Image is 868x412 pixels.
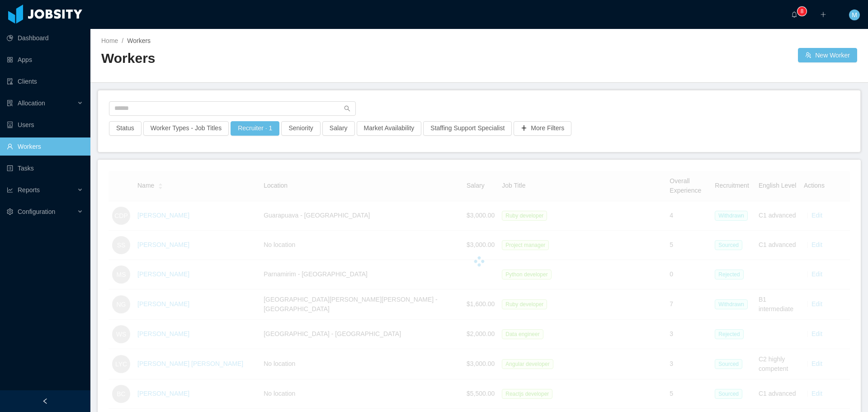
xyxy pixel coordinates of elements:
a: icon: pie-chartDashboard [7,29,83,47]
sup: 8 [797,7,807,16]
a: icon: userWorkers [7,137,83,156]
span: Reports [18,186,40,194]
button: icon: plusMore Filters [514,121,571,136]
button: Recruiter · 1 [231,121,279,136]
i: icon: setting [7,208,13,215]
a: icon: auditClients [7,72,83,90]
button: icon: usergroup-addNew Worker [798,48,857,62]
p: 8 [801,7,804,16]
button: Salary [322,121,355,136]
button: Status [109,121,142,136]
h2: Workers [101,49,479,68]
i: icon: bell [791,11,797,18]
a: icon: profileTasks [7,159,83,177]
span: Workers [127,37,151,44]
span: Configuration [18,208,55,215]
span: M [852,9,857,20]
button: Seniority [281,121,320,136]
a: icon: robotUsers [7,116,83,134]
i: icon: line-chart [7,187,13,193]
i: icon: solution [7,100,13,106]
i: icon: search [344,105,350,112]
button: Staffing Support Specialist [423,121,512,136]
i: icon: plus [820,11,826,18]
span: Allocation [18,99,45,107]
a: Home [101,37,118,44]
a: icon: appstoreApps [7,51,83,69]
span: / [122,37,123,44]
button: Market Availability [357,121,422,136]
button: Worker Types - Job Titles [143,121,229,136]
